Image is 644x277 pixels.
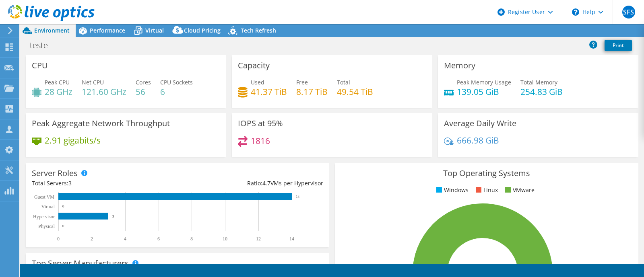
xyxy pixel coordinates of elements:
svg: \n [572,8,579,16]
text: 0 [57,236,60,242]
text: 8 [190,236,193,242]
text: 14 [296,195,300,199]
span: Peak CPU [45,78,70,86]
text: 2 [91,236,93,242]
span: Total [337,78,350,86]
span: Environment [34,27,70,34]
h4: 121.60 GHz [82,87,126,96]
text: 3 [112,214,114,218]
text: Guest VM [34,194,54,200]
text: Virtual [41,204,55,209]
h4: 8.17 TiB [296,87,328,96]
span: Cloud Pricing [184,27,221,34]
h1: teste [26,41,60,50]
h3: Peak Aggregate Network Throughput [32,119,170,128]
h4: 254.83 GiB [520,87,563,96]
text: 12 [256,236,261,242]
h4: 56 [136,87,151,96]
text: 0 [62,204,64,208]
h3: Top Operating Systems [341,169,632,178]
h3: IOPS at 95% [238,119,283,128]
li: VMware [503,186,535,195]
h4: 41.37 TiB [251,87,287,96]
span: 3 [68,179,72,187]
text: Physical [38,224,55,229]
h3: Top Server Manufacturers [32,259,129,268]
span: Virtual [145,27,164,34]
text: 14 [289,236,294,242]
span: Net CPU [82,78,104,86]
span: Cores [136,78,151,86]
span: CPU Sockets [160,78,193,86]
h3: CPU [32,61,48,70]
h4: 6 [160,87,193,96]
div: Total Servers: [32,179,178,188]
span: 4.7 [262,179,270,187]
span: Total Memory [520,78,557,86]
a: Print [605,40,632,51]
h3: Server Roles [32,169,78,178]
h4: 1816 [251,136,270,145]
span: Free [296,78,308,86]
li: Windows [434,186,469,195]
text: Hypervisor [33,214,55,220]
text: 4 [124,236,126,242]
div: Ratio: VMs per Hypervisor [178,179,323,188]
text: 10 [223,236,227,242]
span: Used [251,78,264,86]
span: Tech Refresh [241,27,276,34]
text: 6 [157,236,160,242]
text: 0 [62,224,64,228]
h3: Memory [444,61,475,70]
h4: 2.91 gigabits/s [45,136,101,145]
span: SFS [622,6,635,18]
h3: Average Daily Write [444,119,516,128]
h4: 139.05 GiB [457,87,511,96]
h4: 666.98 GiB [457,136,499,145]
span: Peak Memory Usage [457,78,511,86]
h4: 28 GHz [45,87,72,96]
li: Linux [474,186,498,195]
h3: Capacity [238,61,270,70]
h4: 49.54 TiB [337,87,373,96]
span: Performance [90,27,125,34]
